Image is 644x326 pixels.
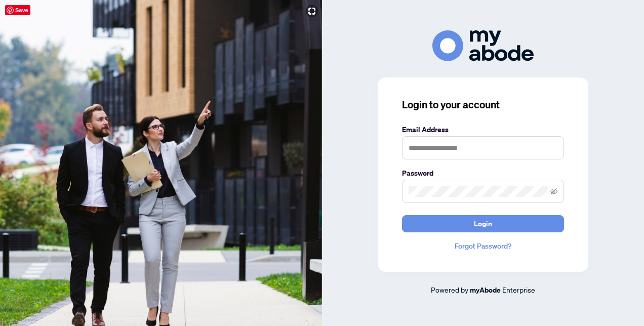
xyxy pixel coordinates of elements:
[470,284,501,296] a: myAbode
[550,188,557,195] span: eye-invisible
[474,216,492,232] span: Login
[502,285,535,294] span: Enterprise
[402,98,564,112] h3: Login to your account
[402,168,564,179] label: Password
[402,215,564,232] button: Login
[402,124,564,135] label: Email Address
[432,30,534,61] img: ma-logo
[431,285,468,294] span: Powered by
[402,240,564,252] a: Forgot Password?
[5,5,30,15] span: Save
